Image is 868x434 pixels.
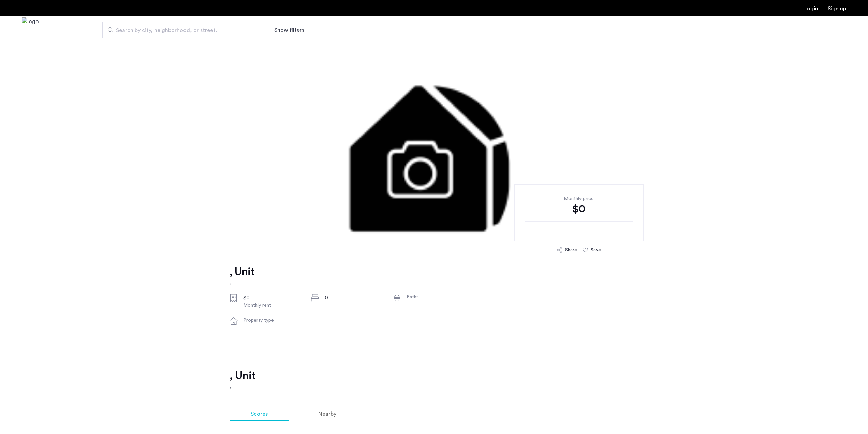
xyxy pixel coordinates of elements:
div: Save [591,247,601,253]
button: Show or hide filters [274,26,304,34]
div: $0 [525,202,633,216]
div: Monthly price [525,195,633,202]
h1: , Unit [230,265,254,279]
h2: , Unit [230,369,639,382]
a: , Unit, [230,265,254,287]
span: Scores [251,411,268,417]
div: $0 [243,294,300,302]
h3: , [230,382,639,391]
span: Search by city, neighborhood, or street. [116,26,247,34]
div: Share [565,247,577,253]
div: 0 [325,294,382,302]
div: Property type [243,317,300,324]
img: 3.gif [156,44,712,249]
a: Cazamio Logo [22,17,39,43]
img: logo [22,17,39,43]
div: Monthly rent [243,302,300,309]
a: Login [804,6,818,11]
span: Nearby [318,411,336,417]
input: Apartment Search [102,22,266,38]
a: Registration [828,6,846,11]
div: Baths [407,294,464,300]
h2: , [230,279,254,287]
